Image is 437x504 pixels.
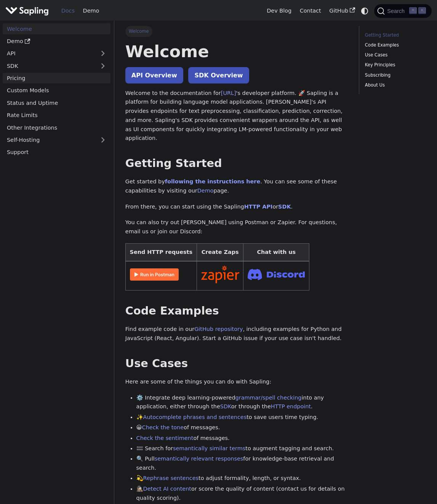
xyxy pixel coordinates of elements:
a: Other Integrations [3,122,110,133]
li: 💫 to adjust formality, length, or syntax. [136,474,348,483]
a: GitHub [325,5,359,17]
a: Use Cases [365,51,423,59]
h1: Welcome [125,41,348,62]
a: GitHub repository [194,326,243,332]
p: Find example code in our , including examples for Python and JavaScript (React, Angular). Start a... [125,325,348,343]
a: Docs [57,5,79,17]
li: 🔍 Pull for knowledge-base retrieval and search. [136,454,348,473]
a: SDK [220,403,231,409]
a: Demo [3,36,110,47]
a: Dev Blog [263,5,295,17]
a: Code Examples [365,42,423,49]
a: Self-Hosting [3,135,110,146]
a: SDK [278,204,291,210]
a: HTTP endpoint [271,403,311,409]
a: HTTP API [244,204,273,210]
a: Pricing [3,73,110,84]
a: Detect AI content [143,486,191,492]
img: Connect in Zapier [201,266,239,283]
li: of messages. [136,434,348,443]
a: semantically relevant responses [155,456,243,462]
th: Chat with us [243,243,309,261]
img: Run in Postman [130,268,179,281]
a: [URL] [221,90,236,96]
a: Check the tone [142,424,184,430]
a: Contact [296,5,325,17]
a: following the instructions here [165,178,260,185]
a: Subscribing [365,72,423,79]
button: Expand sidebar category 'SDK' [95,60,110,71]
button: Expand sidebar category 'API' [95,48,110,59]
nav: Breadcrumbs [125,26,348,37]
a: Demo [197,188,214,194]
li: ⚙️ Integrate deep learning-powered into any application, either through the or through the . [136,393,348,412]
a: SDK Overview [188,67,249,83]
a: API Overview [125,67,183,83]
p: Get started by . You can see some of these capabilities by visiting our page. [125,177,348,196]
kbd: K [418,7,426,14]
li: 🟰 Search for to augment tagging and search. [136,444,348,453]
h2: Code Examples [125,304,348,318]
img: Join Discord [248,266,305,282]
th: Send HTTP requests [125,243,197,261]
a: Rephrase sentences [143,475,198,481]
button: Switch between dark and light mode (currently system mode) [359,5,370,16]
a: Check the sentiment [136,435,194,441]
a: About Us [365,82,423,89]
p: From there, you can start using the Sapling or . [125,202,348,212]
span: Search [385,8,409,14]
a: API [3,48,95,59]
a: SDK [3,60,95,71]
li: ✨ to save users time typing. [136,413,348,422]
li: 😀 of messages. [136,423,348,432]
a: Custom Models [3,85,110,96]
a: Autocomplete phrases and sentences [143,414,247,420]
p: You can also try out [PERSON_NAME] using Postman or Zapier. For questions, email us or join our D... [125,218,348,236]
a: grammar/spell checking [235,395,302,401]
a: Demo [79,5,103,17]
h2: Getting Started [125,157,348,170]
button: Search (Command+K) [374,4,431,18]
a: Status and Uptime [3,97,110,108]
a: Rate Limits [3,110,110,121]
a: Support [3,147,110,158]
h2: Use Cases [125,357,348,371]
a: semantically similar terms [173,445,245,451]
kbd: ⌘ [409,7,417,14]
a: Getting Started [365,32,423,39]
li: 🕵🏽‍♀️ or score the quality of content (contact us for details on quality scoring). [136,485,348,503]
img: Sapling.ai [5,5,49,16]
a: Key Principles [365,61,423,69]
a: Sapling.ai [5,5,51,16]
p: Here are some of the things you can do with Sapling: [125,377,348,387]
span: Welcome [125,26,152,37]
a: Welcome [3,23,110,34]
p: Welcome to the documentation for 's developer platform. 🚀 Sapling is a platform for building lang... [125,89,348,143]
th: Create Zaps [197,243,243,261]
